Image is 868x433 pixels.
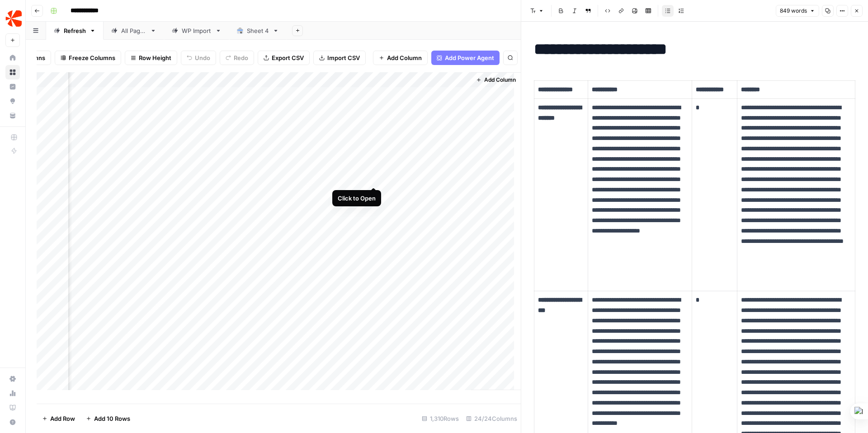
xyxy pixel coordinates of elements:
[373,51,428,65] button: Add Column
[46,22,104,40] a: Refresh
[5,51,20,65] a: Home
[272,53,304,62] span: Export CSV
[94,414,130,423] span: Add 10 Rows
[5,10,22,27] img: ChargebeeOps Logo
[164,22,229,40] a: WP Import
[387,53,422,62] span: Add Column
[327,53,360,62] span: Import CSV
[121,26,146,35] div: All Pages
[5,415,20,429] button: Help + Support
[125,51,177,65] button: Row Height
[37,411,80,426] button: Add Row
[64,26,86,35] div: Refresh
[195,53,210,62] span: Undo
[484,76,516,84] span: Add Column
[5,108,20,123] a: Your Data
[5,79,20,94] a: Insights
[5,7,20,30] button: Workspace: ChargebeeOps
[69,53,115,62] span: Freeze Columns
[234,53,248,62] span: Redo
[5,94,20,108] a: Opportunities
[50,414,75,423] span: Add Row
[181,51,216,65] button: Undo
[220,51,254,65] button: Redo
[780,7,807,15] span: 849 words
[55,51,121,65] button: Freeze Columns
[80,411,136,426] button: Add 10 Rows
[445,53,494,62] span: Add Power Agent
[229,22,287,40] a: Sheet 4
[5,372,20,386] a: Settings
[338,194,376,203] div: Click to Open
[431,51,500,65] button: Add Power Agent
[462,411,521,426] div: 24/24 Columns
[182,26,212,35] div: WP Import
[104,22,164,40] a: All Pages
[247,26,269,35] div: Sheet 4
[776,5,819,17] button: 849 words
[5,65,20,79] a: Browse
[418,411,462,426] div: 1,310 Rows
[472,74,519,86] button: Add Column
[313,51,366,65] button: Import CSV
[258,51,310,65] button: Export CSV
[5,386,20,400] a: Usage
[139,53,171,62] span: Row Height
[5,400,20,415] a: Learning Hub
